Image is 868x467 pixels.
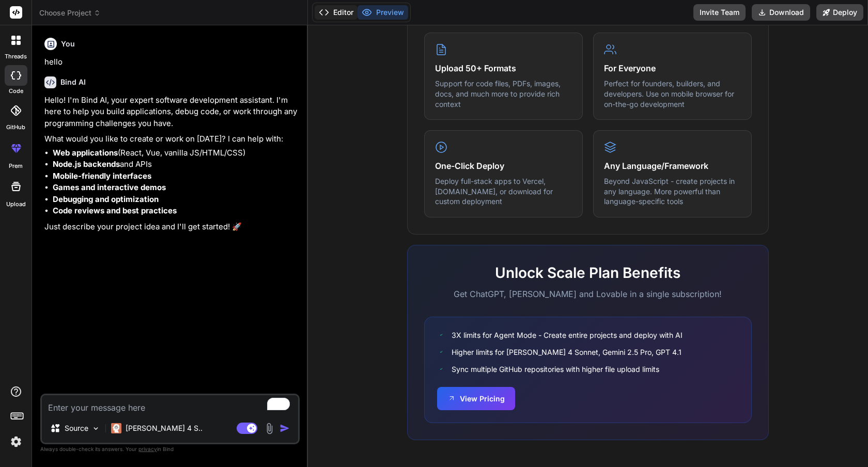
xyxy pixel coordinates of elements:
p: Deploy full-stack apps to Vercel, [DOMAIN_NAME], or download for custom deployment [435,176,572,207]
p: Get ChatGPT, [PERSON_NAME] and Lovable in a single subscription! [424,288,752,300]
button: Invite Team [693,4,746,21]
p: [PERSON_NAME] 4 S.. [126,423,203,433]
h4: For Everyone [604,62,741,74]
label: code [9,87,23,96]
strong: Web applications [53,148,118,158]
li: (React, Vue, vanilla JS/HTML/CSS) [53,147,298,159]
h4: Any Language/Framework [604,160,741,172]
p: Perfect for founders, builders, and developers. Use on mobile browser for on-the-go development [604,79,741,109]
button: Editor [315,5,358,20]
p: Hello! I'm Bind AI, your expert software development assistant. I'm here to help you build applic... [44,95,298,130]
img: icon [280,423,290,433]
p: Always double-check its answers. Your in Bind [40,444,300,454]
span: Higher limits for [PERSON_NAME] 4 Sonnet, Gemini 2.5 Pro, GPT 4.1 [452,347,681,357]
li: and APIs [53,159,298,170]
label: GitHub [6,123,25,132]
span: Sync multiple GitHub repositories with higher file upload limits [452,364,659,375]
label: prem [9,162,23,170]
button: View Pricing [437,387,515,410]
strong: Mobile-friendly interfaces [53,171,151,181]
strong: Debugging and optimization [53,194,159,204]
img: attachment [263,423,275,434]
strong: Node.js backends [53,159,120,169]
h6: You [61,39,75,49]
p: Source [65,423,88,433]
h6: Bind AI [60,77,86,87]
img: Pick Models [91,424,100,433]
span: privacy [138,446,157,452]
button: Download [752,4,810,21]
img: settings [7,433,25,450]
p: What would you like to create or work on [DATE]? I can help with: [44,133,298,145]
span: 3X limits for Agent Mode - Create entire projects and deploy with AI [452,330,683,340]
p: Support for code files, PDFs, images, docs, and much more to provide rich context [435,79,572,109]
h2: Unlock Scale Plan Benefits [424,262,752,284]
h4: Upload 50+ Formats [435,62,572,74]
h4: One-Click Deploy [435,160,572,172]
strong: Code reviews and best practices [53,206,177,215]
p: hello [44,56,298,68]
label: threads [5,52,27,61]
strong: Games and interactive demos [53,182,166,192]
button: Preview [358,5,408,20]
img: Claude 4 Sonnet [111,423,121,433]
label: Upload [6,200,26,209]
textarea: To enrich screen reader interactions, please activate Accessibility in Grammarly extension settings [42,395,298,414]
button: Deploy [816,4,863,21]
p: Beyond JavaScript - create projects in any language. More powerful than language-specific tools [604,176,741,207]
p: Just describe your project idea and I'll get started! 🚀 [44,221,298,233]
span: Choose Project [39,8,101,18]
